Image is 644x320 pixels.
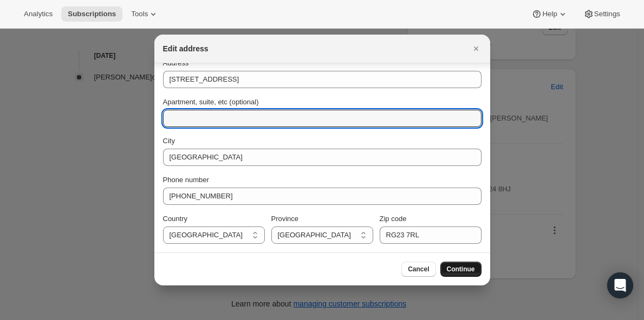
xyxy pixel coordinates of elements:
[68,10,116,18] span: Subscriptions
[24,10,53,18] span: Analytics
[271,215,299,223] span: Province
[125,6,165,22] button: Tools
[163,59,189,67] span: Address
[163,137,175,145] span: City
[577,6,627,22] button: Settings
[542,10,557,18] span: Help
[447,265,475,274] span: Continue
[469,41,484,56] button: Close
[594,10,620,18] span: Settings
[401,262,435,277] button: Cancel
[380,215,407,223] span: Zip code
[607,272,633,298] div: Open Intercom Messenger
[163,215,188,223] span: Country
[408,265,429,274] span: Cancel
[61,6,122,22] button: Subscriptions
[131,10,148,18] span: Tools
[440,262,482,277] button: Continue
[163,43,209,54] h2: Edit address
[163,98,259,106] span: Apartment, suite, etc (optional)
[525,6,574,22] button: Help
[163,176,209,184] span: Phone number
[17,6,59,22] button: Analytics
